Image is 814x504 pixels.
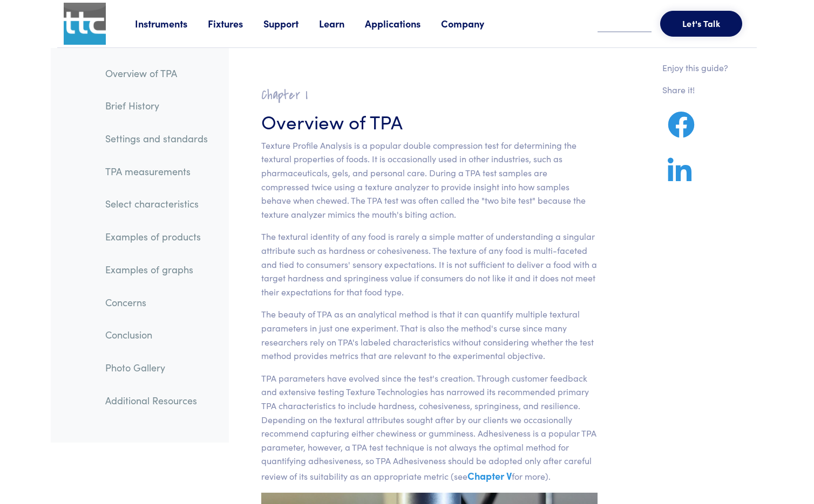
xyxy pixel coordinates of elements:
button: Let's Talk [660,11,742,37]
a: Select characteristics [97,191,216,216]
a: Company [441,17,505,30]
a: Concerns [97,290,216,315]
p: Share it! [662,83,728,97]
a: Photo Gallery [97,355,216,380]
img: ttc_logo_1x1_v1.0.png [64,3,106,45]
p: Enjoy this guide? [662,61,728,75]
a: Applications [365,17,441,30]
a: Share on LinkedIn [662,170,697,184]
a: Chapter V [467,469,512,482]
a: Support [263,17,319,30]
p: The beauty of TPA as an analytical method is that it can quantify multiple textural parameters in... [261,307,598,362]
a: Instruments [135,17,208,30]
a: Settings and standards [97,126,216,151]
p: TPA parameters have evolved since the test's creation. Through customer feedback and extensive te... [261,371,598,484]
a: Brief History [97,93,216,118]
a: Examples of products [97,224,216,249]
a: Overview of TPA [97,61,216,86]
p: The textural identity of any food is rarely a simple matter of understanding a singular attribute... [261,230,598,299]
a: Additional Resources [97,388,216,413]
a: Fixtures [208,17,263,30]
a: TPA measurements [97,159,216,184]
a: Conclusion [97,322,216,347]
h2: Chapter I [261,87,598,103]
h3: Overview of TPA [261,108,598,134]
a: Examples of graphs [97,257,216,282]
p: Texture Profile Analysis is a popular double compression test for determining the textural proper... [261,139,598,222]
a: Learn [319,17,365,30]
